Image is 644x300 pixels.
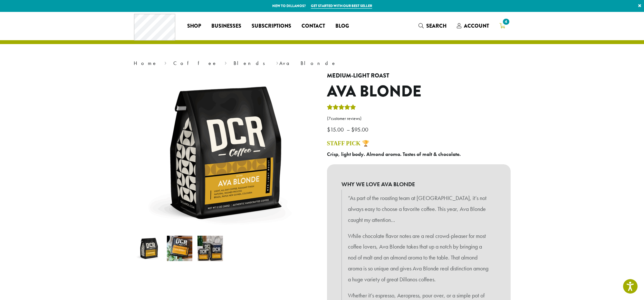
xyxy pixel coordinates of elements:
[173,60,217,67] a: Coffee
[327,72,511,79] h4: Medium-Light Roast
[327,115,511,122] a: (7customer reviews)
[341,179,496,190] b: WHY WE LOVE AVA BLONDE
[464,22,489,30] span: Account
[134,59,511,67] nav: Breadcrumb
[347,126,350,133] span: –
[164,57,167,67] span: ›
[276,57,278,67] span: ›
[311,3,372,9] a: Get started with our best seller
[252,22,291,30] span: Subscriptions
[327,126,345,133] bdi: 15.00
[328,116,331,121] span: 7
[136,236,162,261] img: Ava Blonde
[182,21,206,31] a: Shop
[327,151,461,158] b: Crisp, light body. Almond aroma. Tastes of malt & chocolate.
[351,126,354,133] span: $
[302,22,325,30] span: Contact
[211,22,241,30] span: Businesses
[327,104,356,113] div: Rated 5.00 out of 5
[327,82,511,101] h1: Ava Blonde
[413,21,452,31] a: Search
[167,236,192,261] img: Ava Blonde - Image 2
[134,60,158,67] a: Home
[351,126,370,133] bdi: 95.00
[187,22,201,30] span: Shop
[327,140,369,147] a: STAFF PICK 🏆
[335,22,349,30] span: Blog
[348,193,490,225] p: “As part of the roasting team at [GEOGRAPHIC_DATA], it’s not always easy to choose a favorite cof...
[426,22,447,30] span: Search
[197,236,223,261] img: Ava Blonde - Image 3
[348,231,490,285] p: While chocolate flavor notes are a real crowd-pleaser for most coffee lovers, Ava Blonde takes th...
[327,126,330,133] span: $
[234,60,269,67] a: Blends
[502,17,510,26] span: 4
[225,57,227,67] span: ›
